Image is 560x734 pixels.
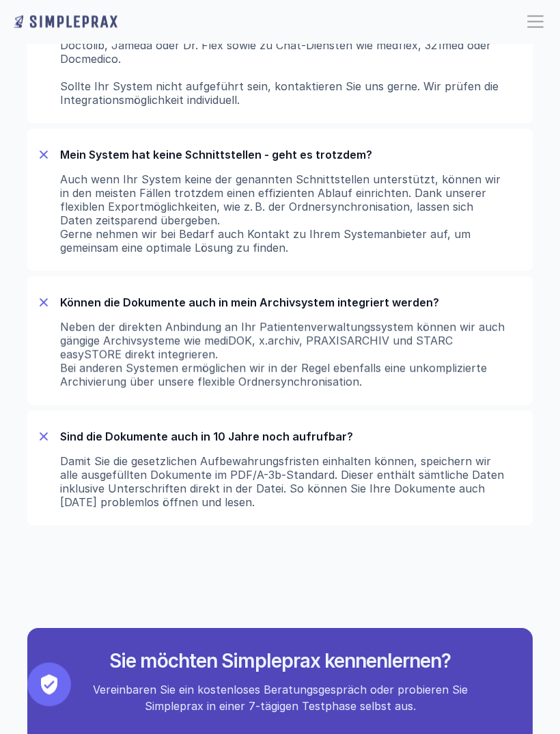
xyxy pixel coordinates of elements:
h2: Sie möchten Simpleprax kennenlernen? [24,651,536,674]
p: Auch wenn Ihr System keine der genannten Schnittstellen unterstützt, können wir in den meisten Fä... [60,173,508,255]
p: Sind die Dokumente auch in 10 Jahre noch aufrufbar? [60,430,522,444]
p: Neben der direkten Anbindung an Ihr Patienten­verwaltungs­system können wir auch gängige Archivsy... [60,321,508,389]
p: Damit Sie die gesetzlichen Aufbewahrungsfristen einhalten können, speichern wir alle ausgefüllten... [60,455,508,510]
p: Können die Dokumente auch in mein Archivsystem integriert werden? [60,296,522,310]
p: Mein System hat keine Schnittstellen - geht es trotzdem? [60,148,522,162]
p: Vereinbaren Sie ein kostenloses Beratungsgespräch oder probieren Sie Simpleprax in einer 7-tägige... [67,682,494,715]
